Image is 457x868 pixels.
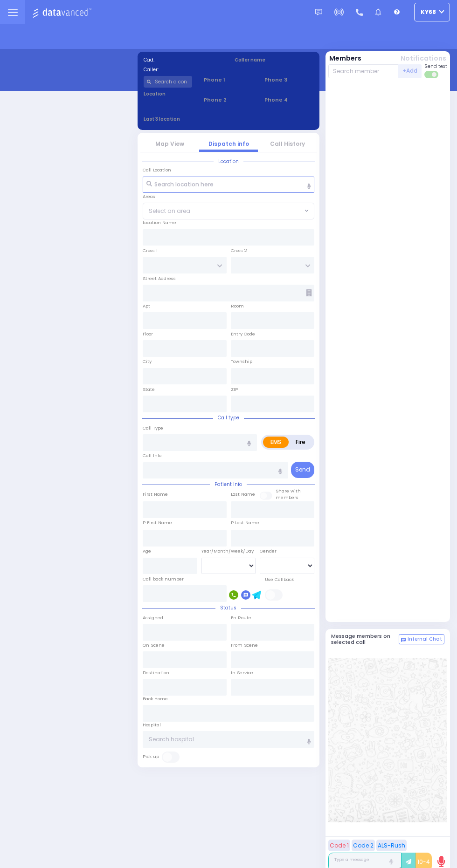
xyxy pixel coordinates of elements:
label: P First Name [143,519,172,526]
label: Street Address [143,275,176,282]
label: Caller: [144,66,223,73]
label: Call Location [143,167,171,173]
label: Cross 2 [231,247,247,254]
button: Code 2 [352,840,375,851]
label: In Service [231,670,253,676]
label: Location [144,90,193,97]
label: Floor [143,331,153,337]
label: En Route [231,615,251,621]
label: Cross 1 [143,247,158,254]
button: Code 1 [328,840,350,851]
span: Patient info [210,481,247,488]
span: Status [215,604,241,611]
label: P Last Name [231,519,259,526]
span: members [276,494,298,500]
button: ky68 [414,3,450,21]
label: ZIP [231,386,238,393]
a: Call History [270,140,305,148]
span: Send text [424,63,447,70]
h5: Message members on selected call [331,633,399,645]
button: Internal Chat [399,634,444,644]
label: On Scene [143,642,165,649]
span: ky68 [421,8,436,16]
label: From Scene [231,642,258,649]
span: Other building occupants [306,289,312,296]
label: Use Callback [265,576,294,583]
label: EMS [263,437,289,448]
img: message.svg [315,9,322,16]
label: Destination [143,670,169,676]
label: First Name [143,491,168,498]
a: Dispatch info [208,140,249,148]
label: Entry Code [231,331,255,337]
input: Search location here [143,177,314,193]
span: Phone 4 [264,96,313,104]
label: Pick up [143,753,159,760]
span: Phone 2 [204,96,253,104]
label: Location Name [143,219,176,226]
a: Map View [155,140,184,148]
small: Share with [276,488,301,494]
input: Search hospital [143,731,314,748]
label: Age [143,548,151,554]
label: Back Home [143,696,168,702]
label: Room [231,303,244,309]
label: Hospital [143,722,161,728]
label: Cad: [144,56,223,63]
span: Internal Chat [408,636,442,642]
img: comment-alt.png [401,638,406,642]
div: Year/Month/Week/Day [201,548,256,554]
input: Search member [328,64,399,78]
label: Last Name [231,491,255,498]
label: Last 3 location [144,116,229,123]
button: Send [291,462,314,478]
label: Caller name [235,56,314,63]
span: Phone 3 [264,76,313,84]
span: Phone 1 [204,76,253,84]
label: Gender [260,548,277,554]
button: Members [329,54,361,63]
label: State [143,386,155,393]
label: City [143,358,152,365]
label: Call Info [143,452,161,459]
label: Call back number [143,576,184,582]
label: Assigned [143,615,163,621]
label: Township [231,358,252,365]
button: ALS-Rush [376,840,407,851]
label: Turn off text [424,70,439,79]
span: Call type [213,414,244,421]
label: Fire [288,437,313,448]
input: Search a contact [144,76,193,88]
span: Location [214,158,243,165]
span: Select an area [149,207,190,215]
label: Call Type [143,425,163,431]
button: Notifications [401,54,446,63]
label: Apt [143,303,150,309]
label: Areas [143,193,155,200]
img: Logo [32,7,94,18]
